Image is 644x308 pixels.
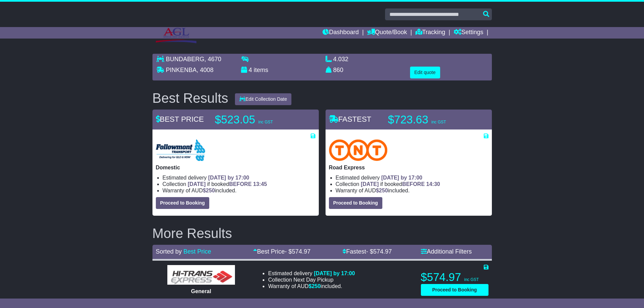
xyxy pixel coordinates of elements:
[156,197,209,209] button: Proceed to Booking
[314,270,355,276] span: [DATE] by 17:00
[329,164,488,171] p: Road Express
[188,181,206,187] span: [DATE]
[249,67,252,73] span: 4
[167,265,235,285] img: HiTrans (Machship): General
[373,248,392,255] span: 574.97
[268,283,355,289] li: Warranty of AUD included.
[268,277,355,283] li: Collection
[166,67,197,73] span: PINKENBA
[166,56,205,63] span: BUNDABERG
[361,181,379,187] span: [DATE]
[323,27,359,39] a: Dashboard
[431,120,446,124] span: inc GST
[381,175,423,181] span: [DATE] by 17:00
[421,284,488,296] button: Proceed to Booking
[229,181,252,187] span: BEFORE
[254,67,268,73] span: items
[366,248,392,255] span: - $
[205,56,221,63] span: , 4670
[312,283,321,289] span: 250
[376,188,388,193] span: $
[421,270,488,284] p: $574.97
[329,197,382,209] button: Proceed to Booking
[215,113,300,126] p: $523.05
[421,248,472,255] a: Additional Filters
[336,187,488,194] li: Warranty of AUD included.
[191,288,211,294] span: General
[336,174,488,181] li: Estimated delivery
[152,226,492,241] h2: More Results
[149,91,232,105] div: Best Results
[388,113,473,126] p: $723.63
[415,27,445,39] a: Tracking
[454,27,483,39] a: Settings
[253,248,310,255] a: Best Price- $574.97
[333,67,343,73] span: 860
[156,115,204,123] span: BEST PRICE
[410,67,440,78] button: Edit quote
[367,27,407,39] a: Quote/Book
[329,115,372,123] span: FASTEST
[333,56,349,63] span: 4.032
[235,93,291,105] button: Edit Collection Date
[253,181,267,187] span: 13:45
[197,67,214,73] span: , 4008
[156,164,315,171] p: Domestic
[206,188,215,193] span: 250
[342,248,392,255] a: Fastest- $574.97
[309,283,321,289] span: $
[285,248,310,255] span: - $
[464,277,479,282] span: inc GST
[156,248,182,255] span: Sorted by
[184,248,211,255] a: Best Price
[258,120,273,124] span: inc GST
[426,181,440,187] span: 14:30
[402,181,425,187] span: BEFORE
[163,181,315,187] li: Collection
[379,188,388,193] span: 250
[208,175,249,181] span: [DATE] by 17:00
[188,181,267,187] span: if booked
[292,248,310,255] span: 574.97
[156,139,205,161] img: Followmont Transport: Domestic
[336,181,488,187] li: Collection
[163,174,315,181] li: Estimated delivery
[268,270,355,277] li: Estimated delivery
[163,187,315,194] li: Warranty of AUD included.
[361,181,440,187] span: if booked
[203,188,215,193] span: $
[293,277,333,283] span: Next Day Pickup
[329,139,388,161] img: TNT Domestic: Road Express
